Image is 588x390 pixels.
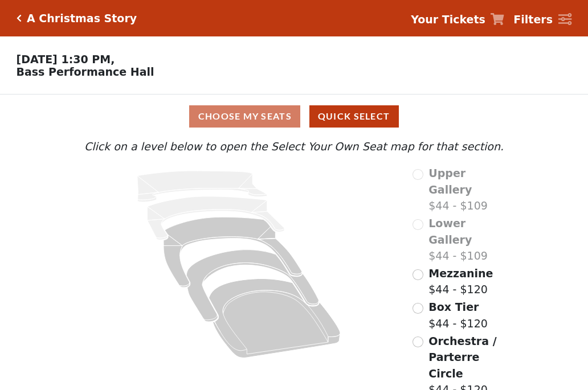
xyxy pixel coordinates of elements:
span: Lower Gallery [428,217,472,246]
a: Your Tickets [411,11,504,28]
label: $44 - $120 [428,265,493,298]
path: Orchestra / Parterre Circle - Seats Available: 84 [209,279,341,358]
strong: Your Tickets [411,13,485,26]
label: $44 - $109 [428,165,507,214]
h5: A Christmas Story [27,12,137,25]
a: Filters [513,11,571,28]
p: Click on a level below to open the Select Your Own Seat map for that section. [81,138,507,155]
button: Quick Select [309,105,399,128]
span: Mezzanine [428,267,493,280]
label: $44 - $109 [428,215,507,264]
span: Orchestra / Parterre Circle [428,335,496,380]
span: Upper Gallery [428,167,472,196]
strong: Filters [513,13,553,26]
a: Click here to go back to filters [17,14,22,22]
label: $44 - $120 [428,299,488,331]
path: Lower Gallery - Seats Available: 0 [148,196,285,240]
span: Box Tier [428,301,479,313]
path: Upper Gallery - Seats Available: 0 [137,171,267,202]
